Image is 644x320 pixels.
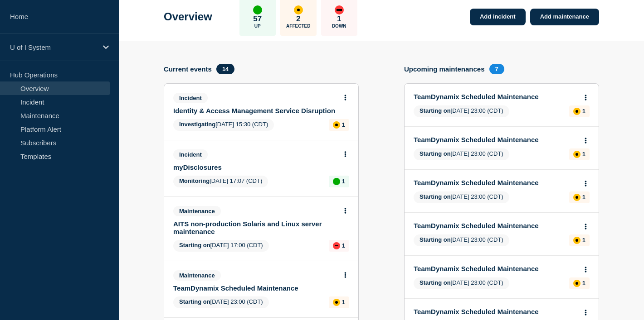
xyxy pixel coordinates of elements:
h1: Overview [164,10,212,23]
p: Affected [286,24,310,29]
a: TeamDynamix Scheduled Maintenance [414,308,577,315]
a: Add maintenance [530,9,599,25]
div: affected [573,151,581,158]
p: 1 [582,237,585,244]
div: affected [333,299,340,306]
a: TeamDynamix Scheduled Maintenance [414,179,577,186]
div: affected [573,280,581,287]
span: [DATE] 23:00 (CDT) [414,234,509,246]
p: 1 [342,121,345,128]
div: up [333,178,340,185]
p: 1 [342,178,345,185]
p: 1 [582,280,585,287]
p: Up [254,24,261,29]
span: Incident [173,149,208,160]
span: Starting on [420,107,451,114]
span: Starting on [179,298,210,305]
span: 14 [216,64,234,74]
a: TeamDynamix Scheduled Maintenance [173,284,337,292]
a: myDisclosures [173,163,337,171]
span: Starting on [179,242,210,248]
p: Down [332,24,346,29]
span: Maintenance [173,270,221,281]
p: U of I System [10,43,97,51]
p: 1 [582,108,585,115]
span: Starting on [420,279,451,286]
p: 1 [342,242,345,249]
span: [DATE] 15:30 (CDT) [173,119,274,131]
span: Starting on [420,236,451,243]
div: up [253,5,262,14]
span: Maintenance [173,206,221,216]
p: 57 [253,14,262,24]
span: Monitoring [179,177,210,184]
a: AITS non-production Solaris and Linux server maintenance [173,220,337,235]
span: Investigating [179,121,215,128]
span: Starting on [420,150,451,157]
a: TeamDynamix Scheduled Maintenance [414,136,577,143]
div: affected [333,121,340,129]
div: affected [573,237,581,244]
p: 1 [582,151,585,158]
p: 2 [296,14,300,24]
div: down [335,5,344,14]
a: TeamDynamix Scheduled Maintenance [414,93,577,100]
a: TeamDynamix Scheduled Maintenance [414,222,577,229]
a: Identity & Access Management Service Disruption [173,107,337,115]
div: affected [573,108,581,115]
div: affected [573,194,581,201]
p: 1 [337,14,341,24]
h4: Current events [164,65,212,73]
a: Add incident [470,9,526,25]
span: [DATE] 23:00 (CDT) [414,148,509,160]
h4: Upcoming maintenances [404,65,485,73]
span: [DATE] 17:00 (CDT) [173,240,269,252]
span: [DATE] 23:00 (CDT) [414,277,509,289]
span: 7 [489,64,504,74]
div: affected [294,5,303,14]
span: [DATE] 23:00 (CDT) [414,105,509,117]
span: [DATE] 23:00 (CDT) [414,191,509,203]
span: [DATE] 17:07 (CDT) [173,176,268,187]
p: 1 [582,194,585,201]
span: Starting on [420,193,451,200]
span: [DATE] 23:00 (CDT) [173,296,269,308]
a: TeamDynamix Scheduled Maintenance [414,265,577,272]
span: Incident [173,93,208,103]
p: 1 [342,299,345,306]
div: down [333,242,340,249]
